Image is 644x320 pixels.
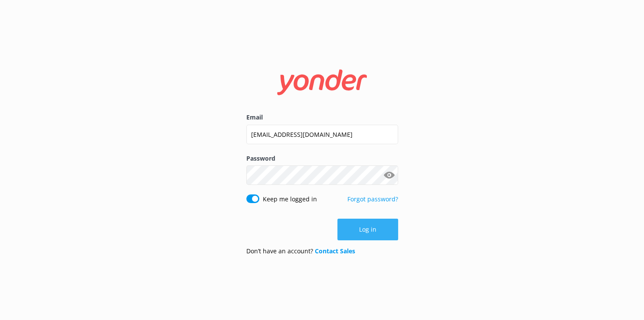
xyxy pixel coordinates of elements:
label: Keep me logged in [263,194,317,204]
a: Contact Sales [315,247,355,255]
p: Don’t have an account? [246,246,355,256]
button: Log in [337,219,398,240]
label: Email [246,113,398,122]
a: Forgot password? [347,195,398,203]
label: Password [246,154,398,163]
input: user@emailaddress.com [246,125,398,144]
button: Show password [381,167,398,184]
